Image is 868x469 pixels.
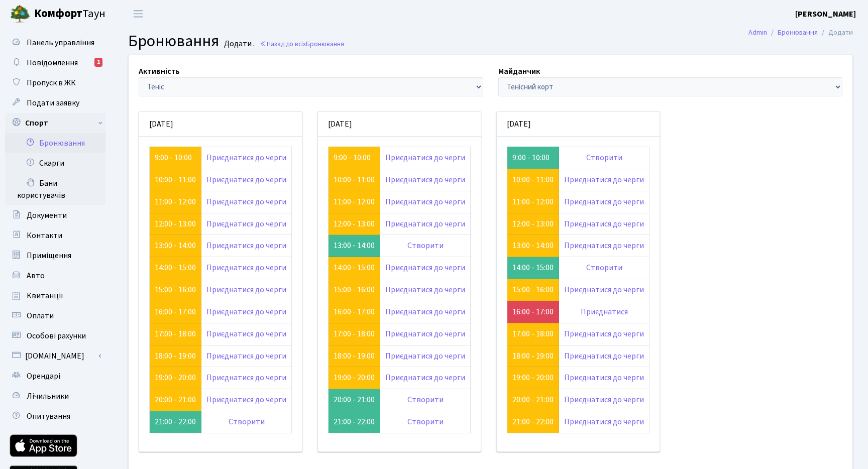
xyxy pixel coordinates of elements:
div: 1 [94,58,102,67]
a: 13:00 - 14:00 [512,240,554,251]
td: 14:00 - 15:00 [507,257,559,279]
a: Приєднатися до черги [385,372,465,383]
a: Приєднатися до черги [385,306,465,317]
a: 18:00 - 19:00 [512,350,554,362]
a: Приєднатися до черги [564,350,644,362]
td: 13:00 - 14:00 [329,235,380,257]
a: 9:00 - 10:00 [334,152,371,163]
a: Приєднатися до черги [564,416,644,427]
td: 9:00 - 10:00 [507,147,559,169]
a: 10:00 - 11:00 [155,174,196,185]
a: Приєднатися до черги [206,218,286,229]
a: 17:00 - 18:00 [334,328,375,339]
a: Особові рахунки [5,326,105,346]
a: Приєднатися до черги [564,394,644,405]
a: Бронювання [778,27,818,38]
a: 17:00 - 18:00 [512,328,554,339]
a: Приєднатися до черги [206,306,286,317]
a: 11:00 - 12:00 [155,196,196,207]
small: Додати . [222,39,255,49]
a: Спорт [5,113,105,133]
a: Admin [748,27,767,38]
a: Приєднатися до черги [385,350,465,362]
a: 12:00 - 13:00 [334,218,375,229]
a: Авто [5,266,105,286]
div: [DATE] [139,112,302,137]
a: Приєднатися до черги [385,218,465,229]
a: Приєднатися до черги [385,262,465,273]
a: 9:00 - 10:00 [155,152,192,163]
a: Документи [5,205,105,225]
a: 16:00 - 17:00 [512,306,554,317]
a: Приєднатися до черги [564,372,644,383]
a: Пропуск в ЖК [5,73,105,93]
a: Панель управління [5,33,105,53]
span: Пропуск в ЖК [27,77,76,88]
a: Приєднатися до черги [206,262,286,273]
a: 12:00 - 13:00 [512,218,554,229]
span: Повідомлення [27,57,78,68]
div: [DATE] [318,112,481,137]
a: 15:00 - 16:00 [512,284,554,295]
a: Орендарі [5,366,105,386]
a: 14:00 - 15:00 [155,262,196,273]
a: 18:00 - 19:00 [155,350,196,362]
a: Приєднатися до черги [564,240,644,251]
li: Додати [818,27,853,38]
span: Авто [27,270,45,281]
a: Подати заявку [5,93,105,113]
a: 17:00 - 18:00 [155,328,196,339]
a: Квитанції [5,286,105,306]
a: [DOMAIN_NAME] [5,346,105,366]
a: 10:00 - 11:00 [334,174,375,185]
span: Орендарі [27,371,60,382]
a: Приєднатися [581,306,628,317]
img: logo.png [10,4,30,24]
a: 18:00 - 19:00 [334,350,375,362]
span: Панель управління [27,37,94,48]
a: Створити [586,152,622,163]
a: 16:00 - 17:00 [334,306,375,317]
a: Приєднатися до черги [564,218,644,229]
a: Приєднатися до черги [385,284,465,295]
a: Приєднатися до черги [206,284,286,295]
a: Приєднатися до черги [206,394,286,405]
nav: breadcrumb [733,22,868,43]
a: Приєднатися до черги [206,328,286,339]
label: Активність [139,65,180,77]
a: Бронювання [5,133,105,153]
span: Бронювання [128,30,219,53]
td: 20:00 - 21:00 [329,389,380,411]
a: 15:00 - 16:00 [334,284,375,295]
div: [DATE] [497,112,660,137]
span: Приміщення [27,250,71,261]
a: 20:00 - 21:00 [512,394,554,405]
a: Приєднатися до черги [206,152,286,163]
a: Приєднатися до черги [385,196,465,207]
a: Приєднатися до черги [206,240,286,251]
a: 19:00 - 20:00 [334,372,375,383]
td: 21:00 - 22:00 [329,411,380,433]
a: Приєднатися до черги [385,174,465,185]
a: Приєднатися до черги [206,174,286,185]
a: Приєднатися до черги [564,328,644,339]
span: Оплати [27,310,54,321]
a: Контакти [5,225,105,246]
a: Приєднатися до черги [385,328,465,339]
a: 19:00 - 20:00 [512,372,554,383]
td: 21:00 - 22:00 [150,411,201,433]
a: Назад до всіхБронювання [260,39,344,49]
span: Опитування [27,411,70,422]
a: Скарги [5,153,105,173]
a: 16:00 - 17:00 [155,306,196,317]
span: Документи [27,210,67,221]
button: Переключити навігацію [126,6,151,22]
a: 20:00 - 21:00 [155,394,196,405]
a: [PERSON_NAME] [795,8,856,20]
a: 12:00 - 13:00 [155,218,196,229]
a: Приміщення [5,246,105,266]
a: Приєднатися до черги [564,174,644,185]
span: Бронювання [306,39,344,49]
a: Приєднатися до черги [385,152,465,163]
